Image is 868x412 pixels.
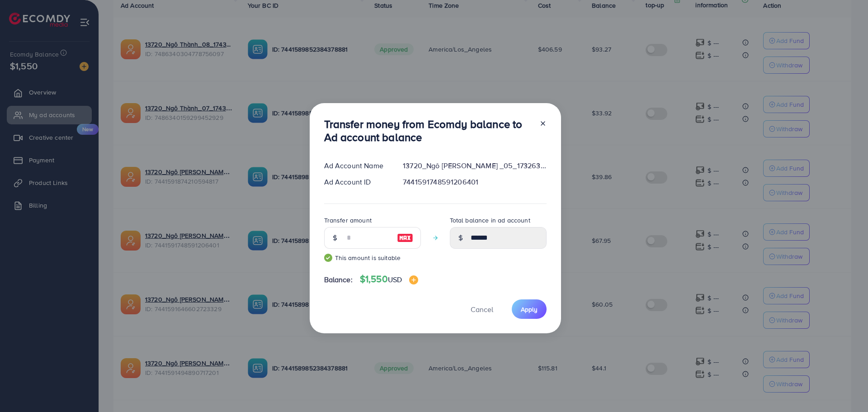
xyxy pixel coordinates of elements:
[450,216,530,225] label: Total balance in ad account
[317,177,396,187] div: Ad Account ID
[324,254,332,262] img: guide
[324,118,532,144] h3: Transfer money from Ecomdy balance to Ad account balance
[397,232,413,243] img: image
[459,299,505,319] button: Cancel
[396,161,553,171] div: 13720_Ngô [PERSON_NAME] _05_1732630602998
[388,275,402,284] span: USD
[521,305,538,314] span: Apply
[324,216,372,225] label: Transfer amount
[396,177,553,187] div: 7441591748591206401
[360,274,418,285] h4: $1,550
[830,371,861,405] iframe: Chat
[512,299,547,319] button: Apply
[324,275,353,285] span: Balance:
[409,275,418,284] img: image
[317,161,396,171] div: Ad Account Name
[471,304,493,314] span: Cancel
[324,253,421,262] small: This amount is suitable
